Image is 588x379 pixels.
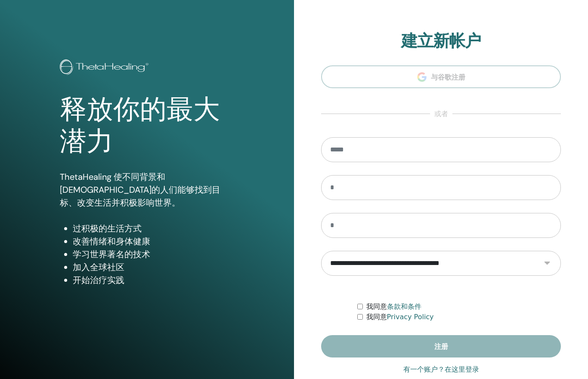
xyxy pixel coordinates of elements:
[366,312,434,322] label: 我同意
[73,248,234,261] li: 学习世界著名的技术
[73,235,234,248] li: 改善情绪和身体健康
[321,31,561,51] h2: 建立新帐户
[366,302,421,312] label: 我同意
[73,222,234,235] li: 过积极的生活方式
[73,274,234,287] li: 开始治疗实践
[60,170,234,209] p: ThetaHealing 使不同背景和[DEMOGRAPHIC_DATA]的人们能够找到目标、改变生活并积极影响世界。
[430,109,452,119] span: 或者
[387,313,434,321] a: Privacy Policy
[403,364,479,375] a: 有一个账户？在这里登录
[73,261,234,274] li: 加入全球社区
[60,94,234,158] h1: 释放你的最大潜力
[387,302,421,311] a: 条款和条件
